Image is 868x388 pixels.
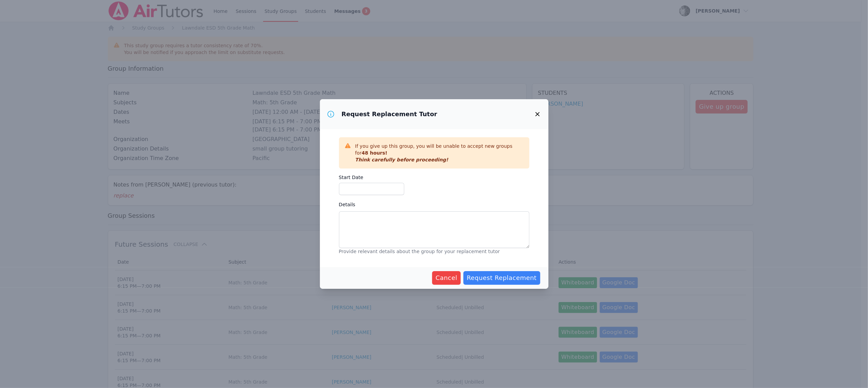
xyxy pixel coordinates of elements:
span: Request Replacement [467,273,537,283]
p: Think carefully before proceeding! [355,156,524,163]
h3: Request Replacement Tutor [342,110,437,118]
button: Cancel [432,271,461,285]
p: If you give up this group, you will be unable to accept new groups for [355,143,524,156]
label: Details [339,200,529,209]
p: Provide relevant details about the group for your replacement tutor [339,248,529,255]
button: Request Replacement [463,271,540,285]
span: 48 hours! [362,150,388,156]
label: Start Date [339,171,404,181]
span: Cancel [436,273,457,283]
